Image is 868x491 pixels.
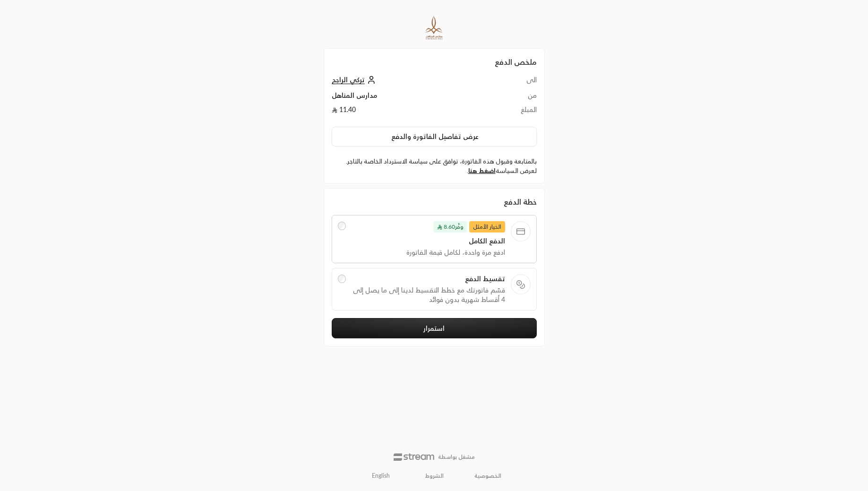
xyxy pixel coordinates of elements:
[484,75,537,91] td: الى
[352,248,505,257] span: ادفع مرة واحدة، لكامل قيمة الفاتورة
[425,472,444,480] a: الشروط
[423,15,445,41] img: Company Logo
[438,453,475,461] p: مشغل بواسطة
[338,222,346,230] input: الخيار الأمثلوفَّر8.60 الدفع الكاملادفع مرة واحدة، لكامل قيمة الفاتورة
[332,76,378,84] a: تركي الراجح
[338,275,346,283] input: تقسيط الدفعقسّم فاتورتك مع خطط التقسيط لدينا إلى ما يصل إلى 4 أقساط شهرية بدون فوائد
[332,105,484,119] td: 11.40
[332,91,484,105] td: مدارس المناهل
[332,76,365,84] span: تركي الراجح
[484,91,537,105] td: من
[332,56,537,68] h2: ملخص الدفع
[352,285,505,304] span: قسّم فاتورتك مع خطط التقسيط لدينا إلى ما يصل إلى 4 أقساط شهرية بدون فوائد
[332,127,537,146] button: عرض تفاصيل الفاتورة والدفع
[433,221,467,233] span: وفَّر 8.60
[484,105,537,119] td: المبلغ
[468,167,496,174] a: اضغط هنا
[332,318,537,338] button: استمرار
[352,236,505,246] span: الدفع الكامل
[332,196,537,207] div: خطة الدفع
[469,221,505,233] span: الخيار الأمثل
[367,468,395,483] a: English
[352,274,505,284] span: تقسيط الدفع
[332,157,537,175] label: بالمتابعة وقبول هذه الفاتورة، توافق على سياسة الاسترداد الخاصة بالتاجر. لعرض السياسة .
[474,472,501,480] a: الخصوصية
